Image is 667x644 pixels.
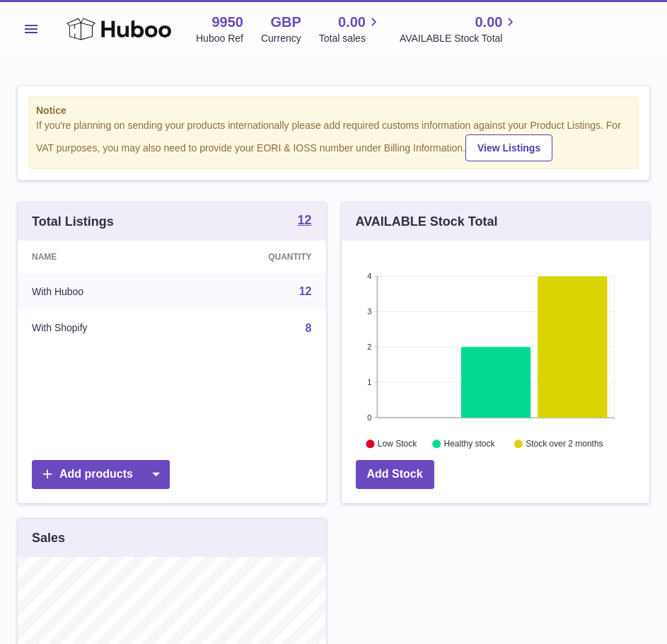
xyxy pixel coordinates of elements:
td: With Huboo [18,273,184,310]
span: 0.00 [475,13,502,32]
div: If you're planning on sending your products internationally please add required customs informati... [36,119,631,161]
a: 0.00 AVAILABLE Stock Total [400,13,519,45]
th: Name [18,241,184,273]
h3: AVAILABLE Stock Total [356,213,498,230]
text: 4 [367,272,371,280]
div: Huboo Ref [196,32,243,45]
a: Add Stock [356,460,434,489]
strong: 12 [297,214,311,226]
span: Total sales [319,32,382,45]
span: 0.00 [338,13,366,32]
a: 12 [297,214,311,229]
text: 2 [367,343,371,351]
td: With Shopify [18,310,184,347]
strong: 9950 [211,13,243,32]
text: Stock over 2 months [526,439,603,449]
a: 0.00 Total sales [319,13,382,45]
text: 1 [367,378,371,386]
h3: Total Listings [32,213,114,230]
span: AVAILABLE Stock Total [400,32,519,45]
a: View Listings [465,134,552,161]
strong: GBP [270,13,301,32]
a: 12 [299,285,312,297]
text: Low Stock [377,439,417,449]
div: Currency [261,32,301,45]
a: Add products [32,460,170,489]
h3: Sales [32,529,65,546]
text: Healthy stock [443,439,495,449]
strong: Notice [36,104,631,117]
text: 3 [367,307,371,316]
th: Quantity [184,241,326,273]
text: 0 [367,413,371,422]
a: 8 [306,322,312,334]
